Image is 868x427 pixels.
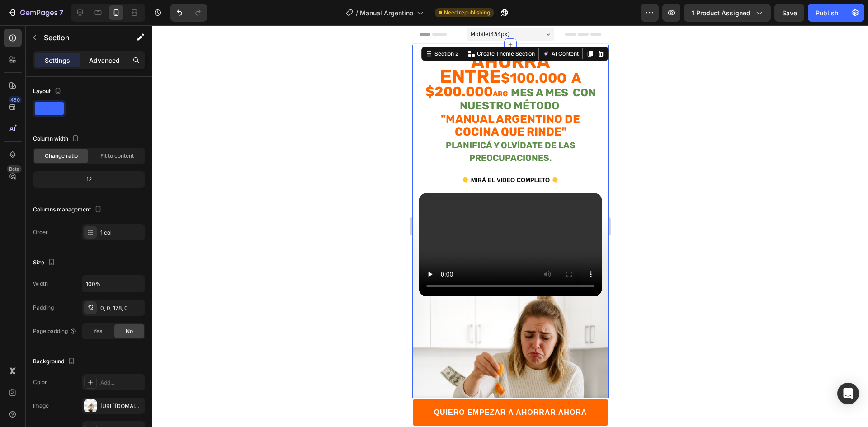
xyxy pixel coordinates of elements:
iframe: Design area [412,25,609,427]
div: 450 [9,96,22,103]
div: Open Intercom Messenger [837,383,859,404]
div: 1 col [100,229,143,237]
div: Width [33,280,48,288]
div: Image [33,402,49,410]
span: Yes [93,327,102,335]
span: 1 product assigned [692,8,750,18]
button: 7 [4,4,67,22]
div: 0, 0, 178, 0 [100,304,143,312]
div: [URL][DOMAIN_NAME] [100,402,143,410]
p: 7 [59,7,63,18]
button: Save [774,4,804,22]
div: Order [33,228,48,236]
input: Auto [82,276,145,292]
div: Layout [33,85,63,98]
span: Manual Argentino [360,8,413,18]
div: Beta [7,165,22,173]
div: Color [33,378,47,386]
p: Section [44,32,118,43]
span: Fit to content [100,152,134,160]
div: Column width [33,133,81,145]
p: Advanced [89,56,120,65]
div: Page padding [33,327,77,335]
span: Change ratio [45,152,78,160]
div: Undo/Redo [170,4,207,22]
div: 12 [35,173,143,186]
div: Size [33,257,57,269]
span: Need republishing [444,9,490,17]
div: Columns management [33,204,104,216]
p: Settings [45,56,70,65]
button: Publish [808,4,846,22]
button: 1 product assigned [684,4,771,22]
div: Publish [816,8,838,18]
div: Padding [33,304,54,312]
span: No [126,327,133,335]
div: Background [33,356,77,368]
span: / [356,8,358,18]
span: Save [782,9,797,17]
div: Add... [100,379,143,387]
